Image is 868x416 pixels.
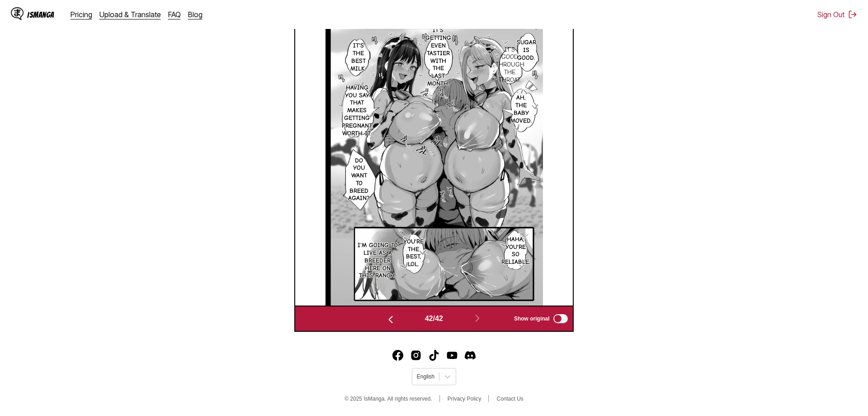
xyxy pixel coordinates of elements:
[11,7,71,22] a: IsManga LogoIsManga
[496,396,523,402] a: Contact Us
[553,314,568,323] input: Show original
[448,396,481,402] a: Privacy Policy
[410,350,421,361] a: Instagram
[27,10,54,19] div: IsManga
[11,7,24,20] img: IsManga Logo
[347,40,370,74] p: It's the best milk.
[515,37,538,63] p: Sugar is good.
[401,236,425,270] p: You're the best, lol.
[168,10,181,19] a: FAQ
[340,82,374,139] p: Having you say that makes getting pregnant worth it.
[392,350,403,361] img: IsManga Facebook
[509,92,534,126] p: Ah, the baby moved.
[425,315,443,323] span: 42 / 42
[392,350,403,361] a: Facebook
[514,316,550,322] span: Show original
[188,10,203,19] a: Blog
[447,350,458,361] a: Youtube
[355,240,400,282] p: I'm going to live as a breeder here on this ranch.
[71,10,92,19] a: Pricing
[465,350,476,361] a: Discord
[417,373,418,380] input: Select language
[447,350,458,361] img: IsManga YouTube
[494,44,526,86] p: It's good through the throat.
[385,314,396,325] img: Previous page
[99,10,161,19] a: Upload & Translate
[424,25,453,89] p: It's getting even tastier with the last month.
[410,350,421,361] img: IsManga Instagram
[429,350,439,361] img: IsManga TikTok
[472,313,483,324] img: Next page
[848,10,857,19] img: Sign out
[465,350,476,361] img: IsManga Discord
[429,350,439,361] a: TikTok
[817,10,857,19] button: Sign Out
[500,234,532,268] p: Haha, you're so reliable.
[346,155,372,205] p: Do you want to breed again?
[344,396,432,402] span: © 2025 IsManga. All rights reserved.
